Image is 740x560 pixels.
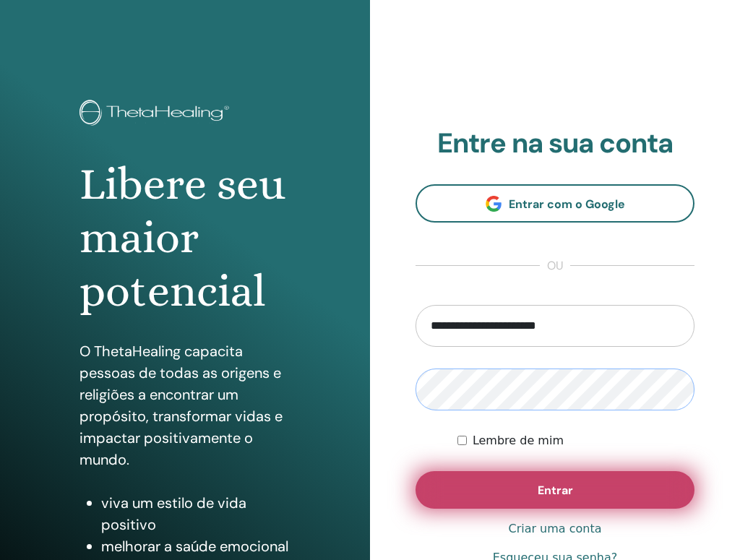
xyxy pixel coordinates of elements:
font: Libere seu maior potencial [79,158,285,317]
font: Entre na sua conta [437,125,673,161]
font: Entrar com o Google [509,197,625,212]
font: ou [547,258,563,273]
a: Entrar com o Google [416,184,694,223]
button: Entrar [416,471,694,509]
font: viva um estilo de vida positivo [101,494,246,534]
font: O ThetaHealing capacita pessoas de todas as origens e religiões a encontrar um propósito, transfo... [79,342,283,469]
font: Lembre de mim [473,434,564,447]
div: Mantenha-me autenticado indefinidamente ou até que eu faça logout manualmente [457,432,694,449]
font: Criar uma conta [508,522,601,535]
font: Entrar [538,483,573,498]
a: Criar uma conta [508,520,601,538]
